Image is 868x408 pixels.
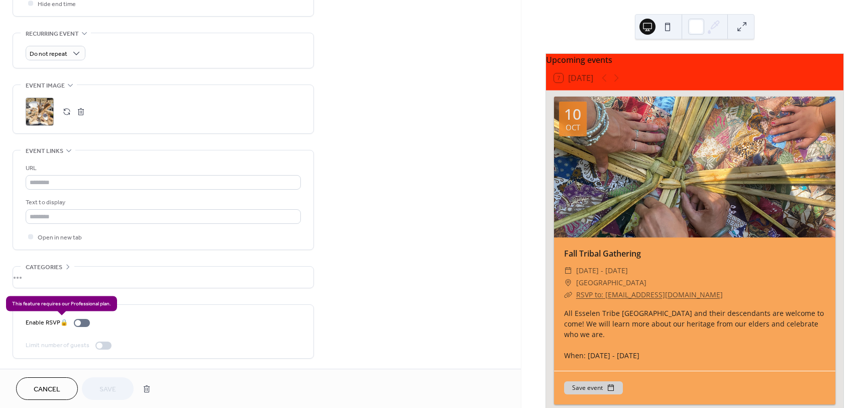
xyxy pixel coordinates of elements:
button: Cancel [16,377,78,400]
span: Cancel [34,384,60,395]
span: Do not repeat [30,48,67,60]
div: ••• [13,267,313,288]
div: ​ [564,265,572,277]
span: This feature requires our Professional plan. [6,296,117,311]
div: ​ [564,277,572,289]
span: [GEOGRAPHIC_DATA] [576,277,646,289]
span: Recurring event [26,29,79,39]
span: Open in new tab [38,232,82,243]
a: RSVP to: [EMAIL_ADDRESS][DOMAIN_NAME] [576,290,723,299]
div: Limit number of guests [26,340,89,351]
div: ​ [564,289,572,301]
span: [DATE] - [DATE] [576,265,628,277]
div: Upcoming events [546,54,843,66]
span: Event image [26,80,65,91]
span: Event links [26,146,63,156]
div: 10 [564,107,581,122]
div: ; [26,98,54,126]
button: Save event [564,381,623,394]
div: Oct [566,124,580,131]
div: URL [26,163,299,174]
a: Fall Tribal Gathering [564,248,641,259]
div: Text to display [26,197,299,208]
div: All Esselen Tribe [GEOGRAPHIC_DATA] and their descendants are welcome to come! We will learn more... [554,308,835,361]
span: Categories [26,262,62,273]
